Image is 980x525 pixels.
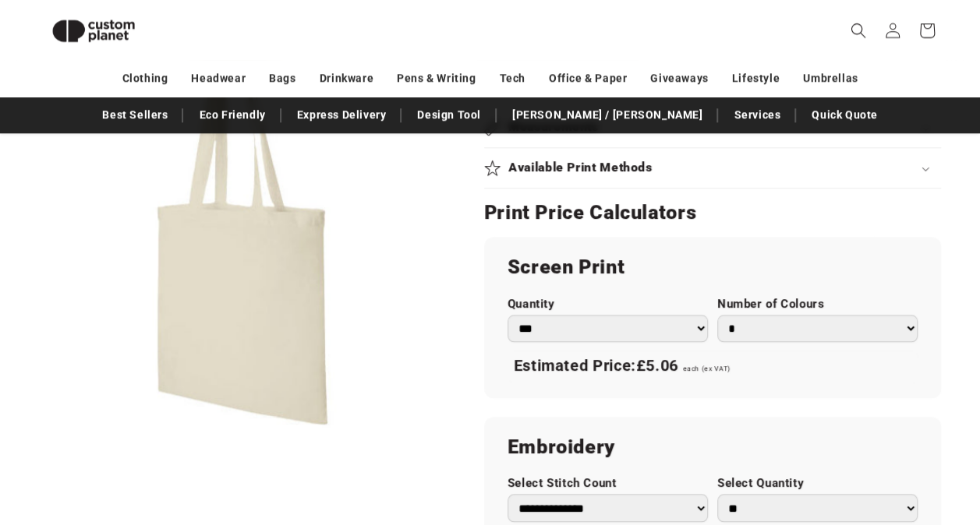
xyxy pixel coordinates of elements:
[508,435,918,460] h2: Embroidery
[191,101,273,129] a: Eco Friendly
[683,365,731,372] span: each (ex VAT)
[804,101,886,129] a: Quick Quote
[508,476,708,491] label: Select Stitch Count
[732,65,780,92] a: Lifestyle
[289,101,394,129] a: Express Delivery
[269,65,295,92] a: Bags
[720,357,980,525] iframe: Chat Widget
[397,65,476,92] a: Pens & Writing
[803,65,858,92] a: Umbrellas
[484,148,941,188] summary: Available Print Methods
[841,13,876,48] summary: Search
[650,65,708,92] a: Giveaways
[94,101,175,129] a: Best Sellers
[549,65,627,92] a: Office & Paper
[508,255,918,280] h2: Screen Print
[717,476,918,491] label: Select Quantity
[122,65,168,92] a: Clothing
[508,350,918,382] div: Estimated Price:
[636,356,678,375] span: £5.06
[39,6,148,55] img: Custom Planet
[504,101,710,129] a: [PERSON_NAME] / [PERSON_NAME]
[508,160,653,176] h2: Available Print Methods
[39,23,445,429] media-gallery: Gallery Viewer
[320,65,373,92] a: Drinkware
[484,200,941,225] h2: Print Price Calculators
[717,297,918,312] label: Number of Colours
[508,297,708,312] label: Quantity
[726,101,788,129] a: Services
[191,65,246,92] a: Headwear
[499,65,525,92] a: Tech
[409,101,489,129] a: Design Tool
